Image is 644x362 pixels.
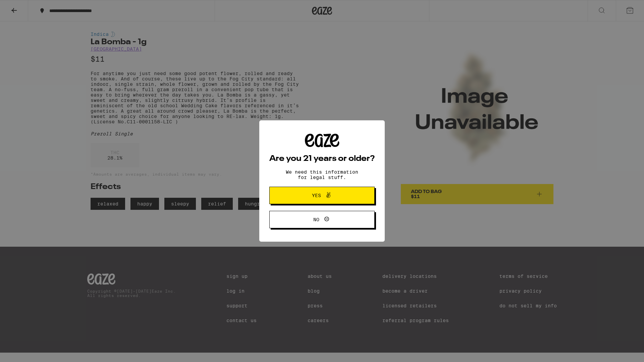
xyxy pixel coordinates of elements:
[269,187,375,204] button: Yes
[269,155,375,163] h2: Are you 21 years or older?
[313,217,319,222] span: No
[312,193,321,198] span: Yes
[269,211,375,228] button: No
[280,169,364,180] p: We need this information for legal stuff.
[602,342,637,359] iframe: Opens a widget where you can find more information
